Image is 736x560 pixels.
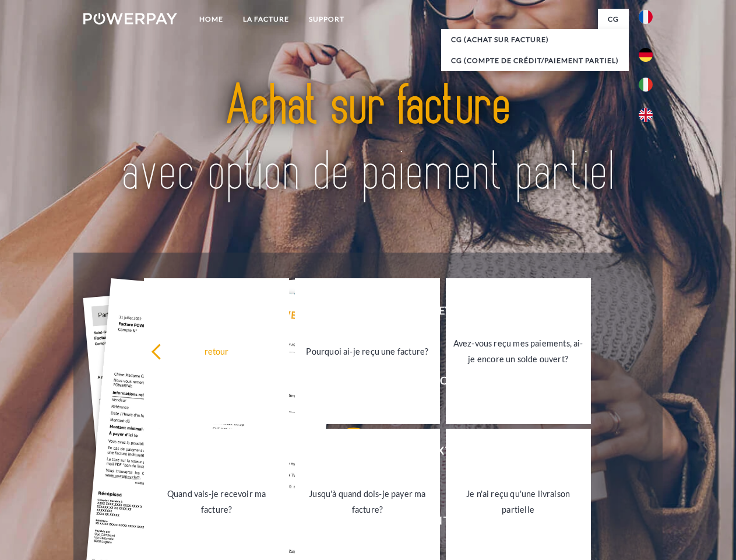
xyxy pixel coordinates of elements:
img: logo-powerpay-white.svg [83,13,177,24]
a: CG (Compte de crédit/paiement partiel) [441,50,629,71]
a: CG (achat sur facture) [441,29,629,50]
div: Jusqu'à quand dois-je payer ma facture? [302,486,433,517]
a: LA FACTURE [233,9,299,30]
a: Avez-vous reçu mes paiements, ai-je encore un solde ouvert? [446,278,591,424]
div: Pourquoi ai-je reçu une facture? [302,343,433,359]
img: fr [639,10,653,24]
a: CG [598,9,629,30]
div: retour [151,343,282,359]
a: Home [189,9,233,30]
img: de [639,48,653,62]
div: Quand vais-je recevoir ma facture? [151,486,282,517]
img: it [639,78,653,92]
img: en [639,108,653,122]
div: Je n'ai reçu qu'une livraison partielle [453,486,584,517]
img: title-powerpay_fr.svg [111,56,625,223]
div: Avez-vous reçu mes paiements, ai-je encore un solde ouvert? [453,335,584,367]
a: Support [299,9,354,30]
